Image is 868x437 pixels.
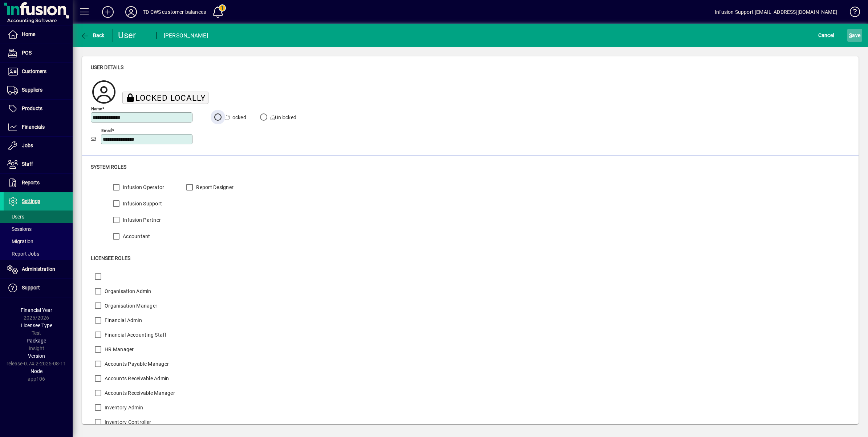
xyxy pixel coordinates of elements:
button: Back [78,29,106,42]
div: [PERSON_NAME] [164,30,208,41]
app-page-header-button: Back [73,29,113,42]
a: Jobs [4,137,73,155]
a: Reports [4,174,73,192]
div: User [118,29,149,41]
a: Report Jobs [4,248,73,260]
button: Cancel [816,29,836,42]
span: POS [22,50,32,56]
label: HR Manager [103,346,134,353]
div: Infusion Support [EMAIL_ADDRESS][DOMAIN_NAME] [715,6,837,18]
span: S [849,32,852,38]
mat-label: Email [101,128,112,133]
button: Save [847,29,862,42]
span: Cancel [818,29,834,41]
span: Back [80,32,105,38]
label: Report Designer [195,184,234,191]
span: Customers [22,68,46,74]
mat-label: Name [91,106,102,111]
a: Users [4,211,73,223]
button: Add [96,5,119,19]
a: Products [4,100,73,118]
span: System roles [91,164,126,170]
span: Home [22,31,35,37]
a: Administration [4,260,73,278]
label: Organisation Manager [103,302,157,309]
a: Customers [4,63,73,81]
span: ave [849,29,860,41]
label: Infusion Support [121,200,162,207]
span: Licensee roles [91,255,130,261]
span: Sessions [7,226,32,232]
label: Accountant [121,233,150,240]
div: TD CWS customer balances [143,6,206,18]
span: Users [7,214,24,220]
label: Unlocked [269,114,296,121]
label: Infusion Partner [121,216,161,224]
span: Package [27,338,46,344]
span: Suppliers [22,87,42,93]
label: Infusion Operator [121,184,164,191]
label: Financial Admin [103,317,142,324]
span: Financial Year [21,307,52,313]
span: Jobs [22,143,33,148]
span: Version [28,353,45,359]
span: Locked locally [135,93,206,103]
span: Staff [22,161,33,167]
a: POS [4,44,73,62]
a: Migration [4,235,73,248]
span: Administration [22,266,55,272]
span: Migration [7,238,33,244]
label: Financial Accounting Staff [103,331,167,338]
span: Licensee Type [21,322,52,328]
a: Financials [4,118,73,136]
a: Suppliers [4,81,73,99]
span: Products [22,105,42,111]
a: Knowledge Base [844,1,859,25]
a: Sessions [4,223,73,235]
label: Locked [223,114,246,121]
button: Profile [119,5,143,19]
label: Organisation Admin [103,288,151,295]
a: Staff [4,155,73,173]
label: Accounts Payable Manager [103,360,169,368]
span: Reports [22,180,40,185]
a: Home [4,25,73,44]
span: Settings [22,198,40,204]
span: Node [31,368,42,374]
span: Report Jobs [7,251,39,257]
span: Financials [22,124,45,130]
label: Inventory Admin [103,404,143,411]
label: Accounts Receivable Admin [103,375,169,382]
label: Inventory Controller [103,418,151,426]
label: Accounts Receivable Manager [103,389,175,397]
span: User details [91,64,123,70]
span: Support [22,285,40,290]
a: Support [4,279,73,297]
